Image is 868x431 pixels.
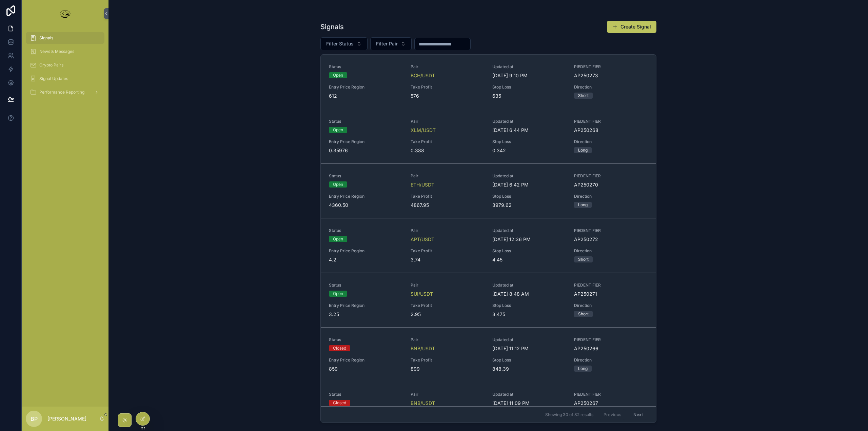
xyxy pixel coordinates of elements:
span: Filter Status [326,40,354,47]
div: Short [578,93,589,99]
span: Take Profit [411,357,484,363]
span: 0.35976 [329,147,402,154]
span: 576 [411,93,484,99]
span: Take Profit [411,303,484,308]
span: [DATE] 9:10 PM [492,72,566,79]
span: Status [329,173,402,179]
span: [DATE] 11:09 PM [492,400,566,407]
span: [DATE] 12:36 PM [492,236,566,243]
a: BNB/USDT [411,345,435,352]
span: Stop Loss [492,248,566,254]
span: Direction [574,357,648,363]
span: [DATE] 8:48 AM [492,291,566,297]
span: Pair [411,119,484,124]
span: Take Profit [411,194,484,199]
span: Status [329,392,402,397]
span: 3.74 [411,256,484,263]
span: Pair [411,337,484,342]
span: 4360.50 [329,202,402,209]
span: Direction [574,84,648,90]
h1: Signals [320,22,344,32]
span: Stop Loss [492,303,566,308]
span: Signal Updates [39,76,68,81]
div: Long [578,147,588,153]
div: Closed [333,345,346,351]
span: [DATE] 6:42 PM [492,181,566,188]
span: Stop Loss [492,84,566,90]
span: Entry Price Region [329,357,402,363]
button: Select Button [370,37,412,50]
span: 4.2 [329,256,402,263]
span: Stop Loss [492,357,566,363]
span: News & Messages [39,49,74,54]
p: [PERSON_NAME] [47,415,86,422]
span: BP [31,415,38,423]
span: BCH/USDT [411,72,435,79]
span: AP250273 [574,72,648,79]
span: Take Profit [411,84,484,90]
span: Entry Price Region [329,84,402,90]
span: Direction [574,248,648,254]
span: 0.342 [492,147,566,154]
span: Updated at [492,64,566,70]
span: Direction [574,194,648,199]
button: Select Button [320,37,368,50]
span: 848.39 [492,366,566,372]
div: Long [578,202,588,208]
span: AP250271 [574,291,648,297]
span: Signals [39,35,53,41]
div: Open [333,291,343,297]
span: Updated at [492,119,566,124]
a: XLM/USDT [411,127,436,134]
span: Status [329,282,402,288]
span: Pair [411,282,484,288]
span: Updated at [492,228,566,233]
span: Direction [574,303,648,308]
span: 4.45 [492,256,566,263]
a: StatusOpenPairXLM/USDTUpdated at[DATE] 6:44 PMPIEDENTIFIERAP250268Entry Price Region0.35976Take P... [321,109,656,163]
span: 4867.95 [411,202,484,209]
span: Updated at [492,173,566,179]
span: Performance Reporting [39,90,84,95]
span: 612 [329,93,402,99]
span: Updated at [492,392,566,397]
span: 635 [492,93,566,99]
span: Take Profit [411,139,484,144]
span: Stop Loss [492,139,566,144]
span: 859 [329,366,402,372]
a: StatusOpenPairETH/USDTUpdated at[DATE] 6:42 PMPIEDENTIFIERAP250270Entry Price Region4360.50Take P... [321,163,656,218]
span: 0.388 [411,147,484,154]
button: Create Signal [607,21,656,33]
span: [DATE] 11:12 PM [492,345,566,352]
span: Crypto Pairs [39,62,63,68]
span: PIEDENTIFIER [574,392,648,397]
a: BNB/USDT [411,400,435,407]
span: AP250270 [574,181,648,188]
a: StatusOpenPairAPT/USDTUpdated at[DATE] 12:36 PMPIEDENTIFIERAP250272Entry Price Region4.2Take Prof... [321,218,656,273]
div: Open [333,72,343,78]
span: SUI/USDT [411,291,433,297]
span: 3979.62 [492,202,566,209]
span: Entry Price Region [329,194,402,199]
span: Updated at [492,282,566,288]
div: Long [578,366,588,372]
span: PIEDENTIFIER [574,173,648,179]
span: Pair [411,392,484,397]
span: Status [329,64,402,70]
div: Open [333,127,343,133]
div: scrollable content [22,27,108,107]
span: PIEDENTIFIER [574,282,648,288]
a: ETH/USDT [411,181,434,188]
span: AP250272 [574,236,648,243]
a: News & Messages [26,45,104,58]
span: Entry Price Region [329,248,402,254]
a: Signal Updates [26,73,104,85]
a: Signals [26,32,104,44]
span: Status [329,228,402,233]
span: PIEDENTIFIER [574,337,648,342]
a: Performance Reporting [26,86,104,98]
